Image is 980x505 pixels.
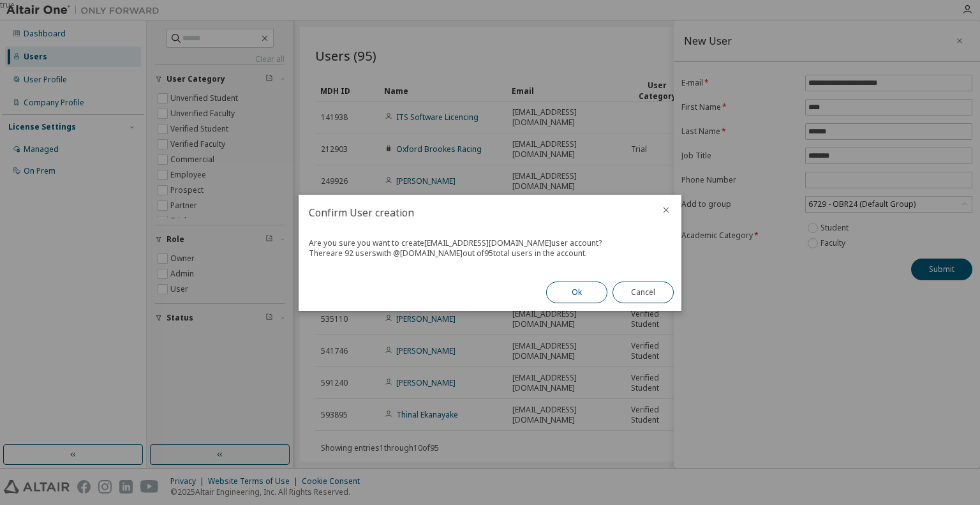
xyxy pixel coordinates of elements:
div: There are 92 users with @ [DOMAIN_NAME] out of 95 total users in the account. [309,248,671,259]
h2: Confirm User creation [299,195,651,230]
button: Ok [546,282,607,303]
div: Are you sure you want to create [EMAIL_ADDRESS][DOMAIN_NAME] user account? [309,238,671,248]
button: Cancel [612,282,674,303]
button: close [661,205,671,215]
